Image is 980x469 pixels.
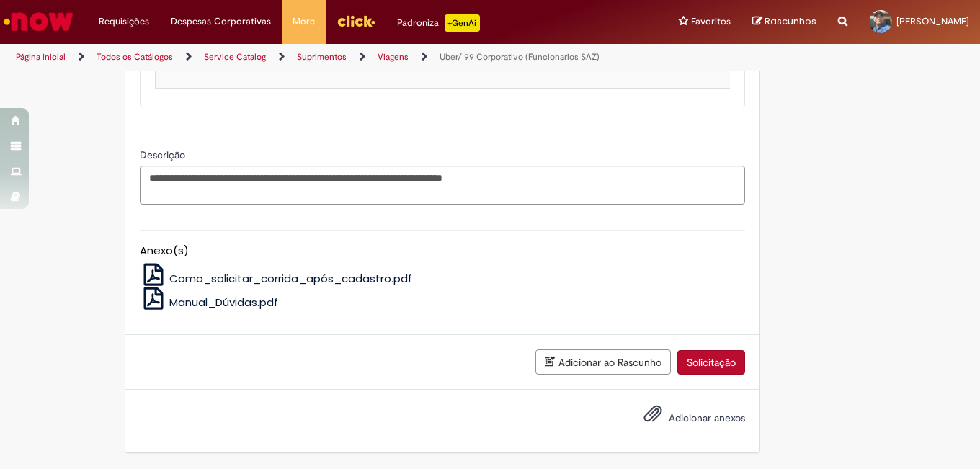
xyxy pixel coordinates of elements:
a: Como_solicitar_corrida_após_cadastro.pdf [140,271,413,286]
a: Rascunhos [752,15,816,29]
div: Padroniza [397,14,480,32]
button: Adicionar ao Rascunho [535,349,671,375]
span: Despesas Corporativas [171,14,271,29]
span: Descrição [140,148,188,161]
span: [PERSON_NAME] [896,15,969,27]
span: Requisições [99,14,149,29]
a: Manual_Dúvidas.pdf [140,295,279,310]
span: Adicionar anexos [669,411,745,424]
span: Rascunhos [765,14,816,28]
a: Suprimentos [297,51,347,63]
span: Como_solicitar_corrida_após_cadastro.pdf [169,271,412,286]
button: Adicionar anexos [640,401,666,434]
button: Solicitação [677,350,745,375]
a: Viagens [378,51,409,63]
a: Página inicial [16,51,66,63]
a: Uber/ 99 Corporativo (Funcionarios SAZ) [440,51,600,63]
span: Favoritos [691,14,731,29]
a: Service Catalog [204,51,266,63]
p: +GenAi [445,14,480,32]
span: More [293,14,315,29]
a: Todos os Catálogos [97,51,173,63]
img: click_logo_yellow_360x200.png [337,10,375,32]
ul: Trilhas de página [11,44,643,71]
img: ServiceNow [1,7,76,36]
textarea: Descrição [140,166,745,205]
h5: Anexo(s) [140,245,745,257]
span: Manual_Dúvidas.pdf [169,295,278,310]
